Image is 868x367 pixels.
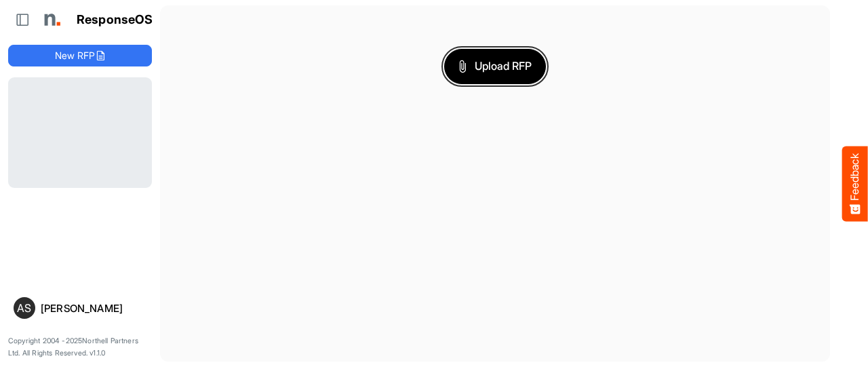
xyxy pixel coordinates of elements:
[8,77,152,187] div: Loading...
[8,45,152,66] button: New RFP
[8,335,152,359] p: Copyright 2004 - 2025 Northell Partners Ltd. All Rights Reserved. v 1.1.0
[458,58,532,75] span: Upload RFP
[444,49,546,84] button: Upload RFP
[41,303,146,313] div: [PERSON_NAME]
[17,303,31,313] span: AS
[842,146,868,221] button: Feedback
[37,6,64,33] img: Northell
[77,13,153,27] h1: ResponseOS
